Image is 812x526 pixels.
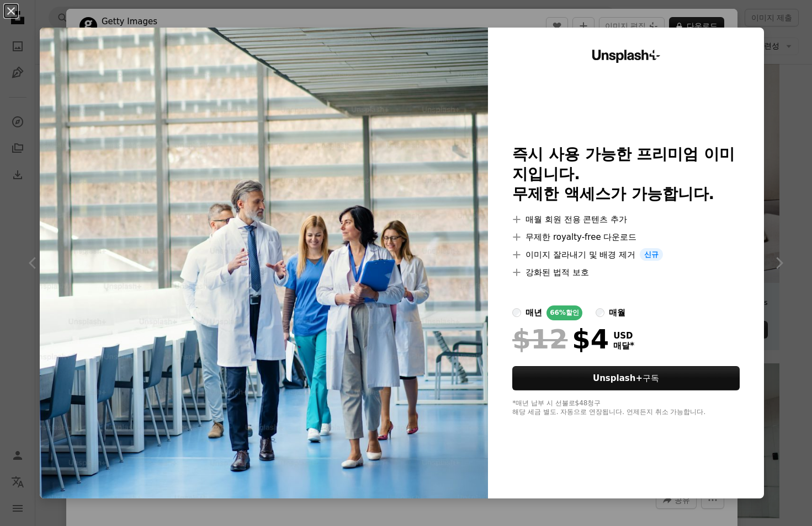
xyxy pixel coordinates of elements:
[546,305,582,320] div: 66% 할인
[512,266,740,279] li: 강화된 법적 보호
[512,248,740,261] li: 이미지 잘라내기 및 배경 제거
[526,306,542,319] div: 매년
[512,213,740,226] li: 매월 회원 전용 콘텐츠 추가
[593,373,643,383] strong: Unsplash+
[512,366,740,390] button: Unsplash+구독
[512,325,609,353] div: $4
[596,308,604,317] input: 매월
[512,325,567,353] span: $12
[512,308,521,317] input: 매년66%할인
[609,306,625,319] div: 매월
[512,399,740,417] div: *매년 납부 시 선불로 $48 청구 해당 세금 별도. 자동으로 연장됩니다. 언제든지 취소 가능합니다.
[613,331,634,341] span: USD
[512,144,740,204] h2: 즉시 사용 가능한 프리미엄 이미지입니다. 무제한 액세스가 가능합니다.
[512,230,740,244] li: 무제한 royalty-free 다운로드
[640,248,663,261] span: 신규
